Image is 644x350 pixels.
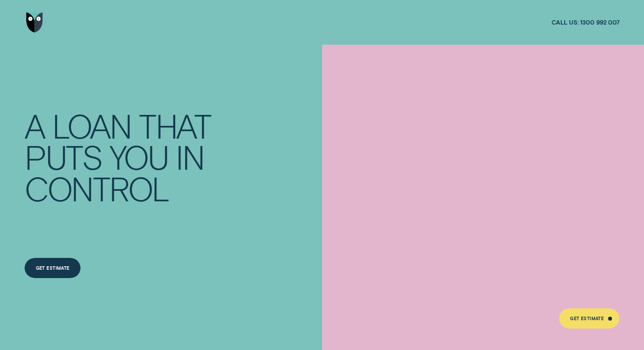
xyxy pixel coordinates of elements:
span: Call us: [552,18,578,26]
a: Get Estimate [559,308,619,329]
span: 1300 992 007 [580,18,619,26]
h4: A LOAN THAT PUTS YOU IN CONTROL [25,110,218,204]
img: Wisr [26,12,43,32]
a: Call us:1300 992 007 [552,18,619,26]
a: Get Estimate [25,258,81,278]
